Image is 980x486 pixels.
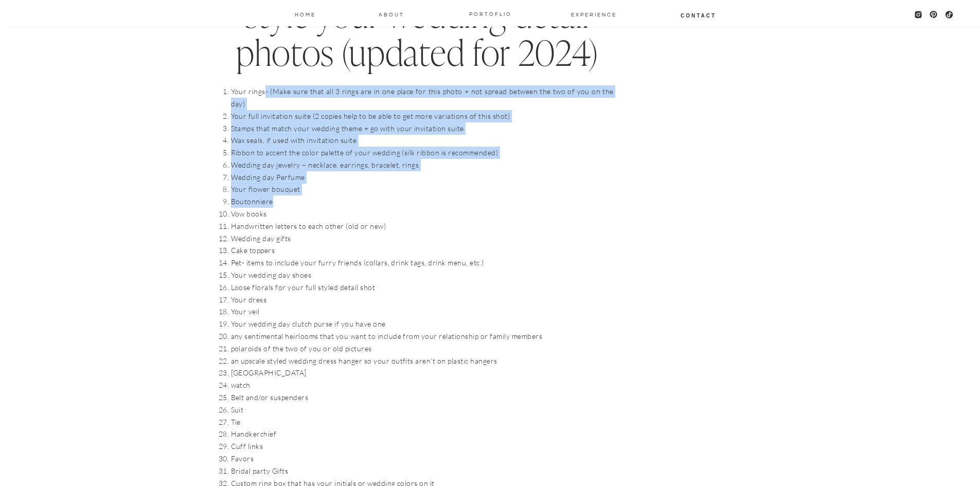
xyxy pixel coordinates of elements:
[231,232,614,245] li: Wedding day gifts
[231,465,614,477] li: Bridal party Gifts
[231,281,614,294] li: Loose florals for your full styled detail shot
[231,440,614,453] li: Cuff links
[231,453,614,465] li: Favors
[231,305,614,318] li: Your veil
[231,269,614,281] li: Your wedding day shoes
[231,195,614,208] li: Boutonniere
[294,10,317,18] a: Home
[231,220,614,232] li: Handwritten letters to each other (old or new)
[231,85,614,110] li: Your rings- (Make sure that all 3 rings are in one place for this photo + not spread between the ...
[231,244,614,257] li: Cake toppers
[231,391,614,404] li: Belt and/or suspenders
[680,11,717,19] a: Contact
[231,343,614,355] li: polaroids of the two of you or old pictures
[465,9,516,17] a: PORTOFLIO
[231,330,614,343] li: any sentimental heirlooms that you want to include from your relationship or family members
[231,147,614,159] li: Ribbon to accent the color palette of your wedding (silk ribbon is recommended)
[231,416,614,428] li: Tie
[231,428,614,440] li: Handkerchief
[231,110,614,122] li: Your full invitation suite (2 copies help to be able to get more variations of this shot)
[231,294,614,306] li: Your dress
[231,404,614,416] li: Suit
[231,171,614,184] li: Wedding day Perfume
[231,122,614,135] li: Stamps that match your wedding theme + go with your invitation suite
[231,208,614,220] li: Vow books
[231,159,614,171] li: Wedding day jewelry – necklace, earrings, bracelet, rings
[571,10,609,18] a: EXPERIENCE
[231,355,614,367] li: an upscale styled wedding dress hanger so your outfits aren’t on plastic hangers
[231,183,614,195] li: Your flower bouquet
[231,134,614,147] li: Wax seals, if used with invitation suite
[378,10,405,18] a: About
[231,318,614,330] li: Your wedding day clutch purse if you have one
[231,257,614,269] li: Pet- items to include your furry friends (collars, drink tags, drink menu, etc.)
[231,379,614,391] li: watch
[231,367,614,379] li: [GEOGRAPHIC_DATA]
